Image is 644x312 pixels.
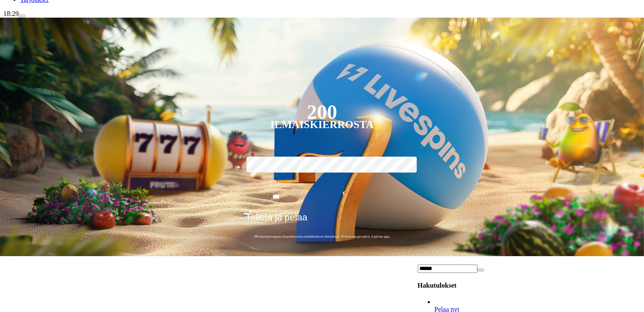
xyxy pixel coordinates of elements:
[270,120,374,130] div: Ilmaiskierrosta
[244,155,294,180] label: €50
[297,155,347,180] label: €150
[477,269,484,271] button: clear entry
[307,107,337,117] div: 200
[246,212,307,229] span: Talleta ja pelaa
[243,234,401,239] span: 200 kierrätysvapaata ilmaiskierrosta ensitalletuksen yhteydessä. 50 kierrosta per päivä, 4 päivän...
[343,189,345,197] span: €
[418,282,641,289] h4: Hakutulokset
[19,15,25,17] button: menu
[350,155,400,180] label: €250
[3,10,19,17] span: 18:29
[243,212,401,229] button: Talleta ja pelaa
[418,265,477,273] input: Search
[250,210,252,215] span: €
